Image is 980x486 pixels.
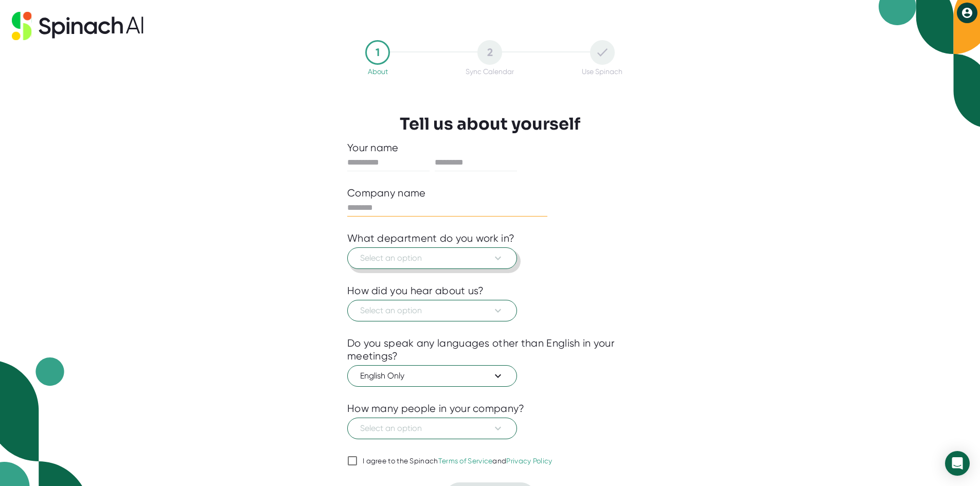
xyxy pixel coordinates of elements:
div: 2 [477,40,502,65]
button: English Only [347,365,517,387]
div: Your name [347,141,633,154]
a: Privacy Policy [506,457,552,465]
div: Open Intercom Messenger [945,451,970,476]
h3: Tell us about yourself [400,114,580,134]
div: What department do you work in? [347,232,514,245]
div: How many people in your company? [347,402,525,415]
div: Sync Calendar [466,67,514,76]
button: Select an option [347,247,517,269]
span: Select an option [360,422,504,435]
div: Use Spinach [582,67,622,76]
div: About [368,67,388,76]
span: Select an option [360,252,504,264]
div: I agree to the Spinach and [363,457,553,466]
span: English Only [360,370,504,382]
div: 1 [365,40,390,65]
span: Select an option [360,304,504,317]
div: Company name [347,187,426,200]
button: Select an option [347,418,517,439]
button: Select an option [347,300,517,321]
a: Terms of Service [438,457,493,465]
div: Do you speak any languages other than English in your meetings? [347,337,633,363]
div: How did you hear about us? [347,284,484,297]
